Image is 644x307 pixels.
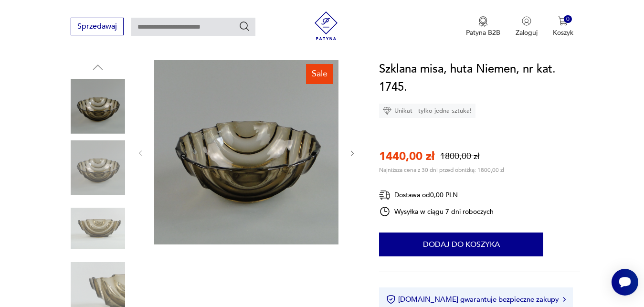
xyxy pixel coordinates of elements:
[564,15,572,23] div: 0
[466,28,500,37] p: Patyna B2B
[71,201,125,255] img: Zdjęcie produktu Szklana misa, huta Niemen, nr kat. 1745.
[379,233,543,256] button: Dodaj do koszyka
[440,150,479,162] p: 1800,00 zł
[478,16,488,27] img: Ikona medalu
[71,18,124,35] button: Sprzedawaj
[379,206,494,217] div: Wysyłka w ciągu 7 dni roboczych
[306,64,333,84] div: Sale
[239,21,250,32] button: Szukaj
[71,24,124,31] a: Sprzedawaj
[71,140,125,195] img: Zdjęcie produktu Szklana misa, huta Niemen, nr kat. 1745.
[379,104,475,118] div: Unikat - tylko jedna sztuka!
[553,16,573,37] button: 0Koszyk
[379,166,504,174] p: Najniższa cena z 30 dni przed obniżką: 1800,00 zł
[312,11,340,40] img: Patyna - sklep z meblami i dekoracjami vintage
[522,16,531,26] img: Ikonka użytkownika
[379,148,434,164] p: 1440,00 zł
[383,106,391,115] img: Ikona diamentu
[71,79,125,134] img: Zdjęcie produktu Szklana misa, huta Niemen, nr kat. 1745.
[386,295,565,304] button: [DOMAIN_NAME] gwarantuje bezpieczne zakupy
[154,60,338,244] img: Zdjęcie produktu Szklana misa, huta Niemen, nr kat. 1745.
[379,189,494,201] div: Dostawa od 0,00 PLN
[386,295,396,304] img: Ikona certyfikatu
[466,16,500,37] button: Patyna B2B
[516,28,538,37] p: Zaloguj
[612,269,638,296] iframe: Smartsupp widget button
[466,16,500,37] a: Ikona medaluPatyna B2B
[379,60,580,96] h1: Szklana misa, huta Niemen, nr kat. 1745.
[558,16,568,26] img: Ikona koszyka
[563,297,566,302] img: Ikona strzałki w prawo
[516,16,538,37] button: Zaloguj
[379,189,391,201] img: Ikona dostawy
[553,28,573,37] p: Koszyk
